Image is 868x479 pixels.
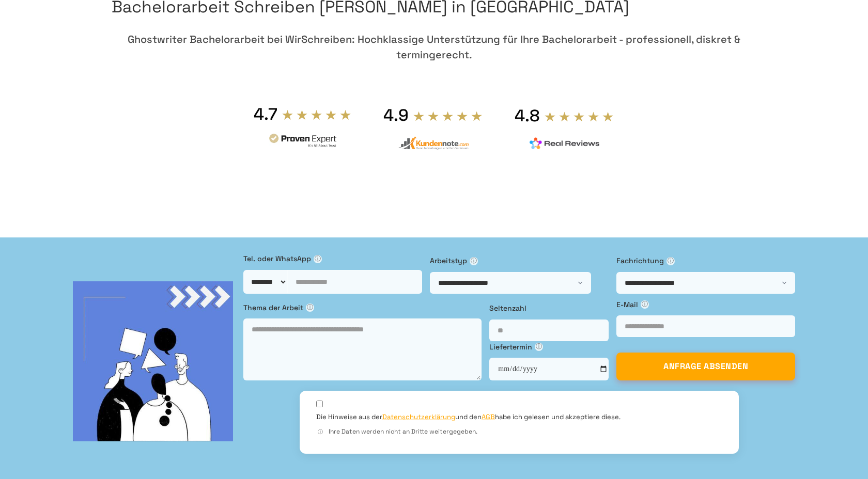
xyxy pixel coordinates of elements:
a: Datenschutzerklärung [382,412,455,421]
label: Tel. oder WhatsApp [243,253,422,264]
span: ⓘ [535,343,543,351]
label: Thema der Arbeit [243,302,482,313]
a: AGB [482,412,495,421]
label: Liefertermin [489,341,609,353]
div: 4.8 [515,105,540,126]
img: realreviews [530,137,600,150]
label: Arbeitstyp [430,255,609,266]
span: ⓘ [306,304,314,312]
img: kundennote [398,136,469,150]
div: Ghostwriter Bachelorarbeit bei WirSchreiben: Hochklassige Unterstützung für Ihre Bachelorarbeit -... [112,31,756,62]
img: stars [282,109,352,120]
span: ⓘ [641,300,649,309]
span: ⓘ [470,257,478,265]
span: ⓘ [667,257,675,265]
img: bg [73,281,233,441]
div: 4.7 [254,104,277,124]
span: ⓘ [316,428,324,436]
img: stars [544,111,614,122]
img: stars [413,110,483,122]
button: ANFRAGE ABSENDEN [616,353,795,380]
div: 4.9 [383,105,409,125]
div: Ihre Daten werden nicht an Dritte weitergegeben. [316,427,722,437]
span: ⓘ [314,255,322,263]
label: Seitenzahl [489,302,609,314]
label: Fachrichtung [616,255,795,266]
label: E-Mail [616,299,795,310]
label: Die Hinweise aus der und den habe ich gelesen und akzeptiere diese. [316,412,621,422]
